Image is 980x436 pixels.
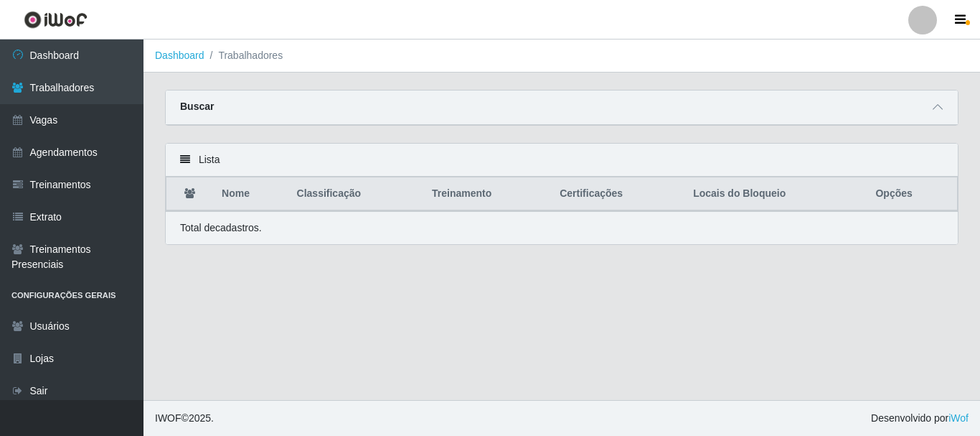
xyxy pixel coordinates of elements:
a: iWof [948,412,969,424]
span: IWOF [155,412,182,424]
span: Desenvolvido por [871,411,969,426]
th: Locais do Bloqueio [684,177,867,211]
th: Classificação [288,177,424,211]
p: Total de cadastros. [180,221,262,236]
div: Lista [166,144,958,177]
th: Nome [213,177,288,211]
strong: Buscar [180,101,214,112]
li: Trabalhadores [204,48,283,63]
nav: breadcrumb [143,40,980,73]
th: Opções [867,177,957,211]
img: CoreUI Logo [24,11,88,29]
th: Treinamento [423,177,551,211]
th: Certificações [551,177,684,211]
a: Dashboard [155,50,204,61]
span: © 2025 . [155,411,214,426]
